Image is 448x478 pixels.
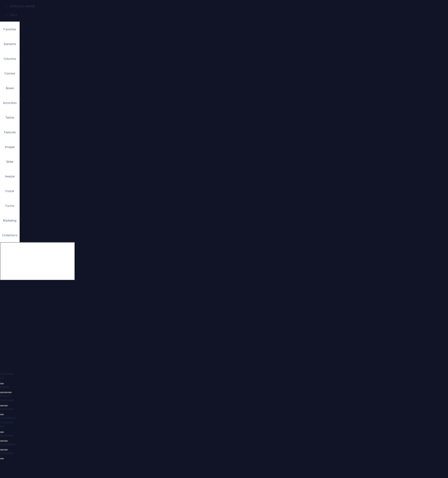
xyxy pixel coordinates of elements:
[10,13,448,17] h4: Start
[4,72,15,75] p: Content
[3,101,17,105] p: Accordion
[3,27,16,31] p: Favorites
[4,130,16,134] p: Features
[5,145,15,149] p: Images
[4,57,16,61] p: Columns
[5,175,15,178] p: Header
[10,4,448,9] h4: [DOMAIN_NAME]
[5,189,14,193] p: Footer
[4,42,16,46] p: Elements
[5,116,14,120] p: Tables
[5,204,14,208] p: Forms
[6,86,14,90] p: Boxes
[2,233,17,237] p: Collections
[6,160,14,164] p: Slider
[3,219,16,223] p: Marketing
